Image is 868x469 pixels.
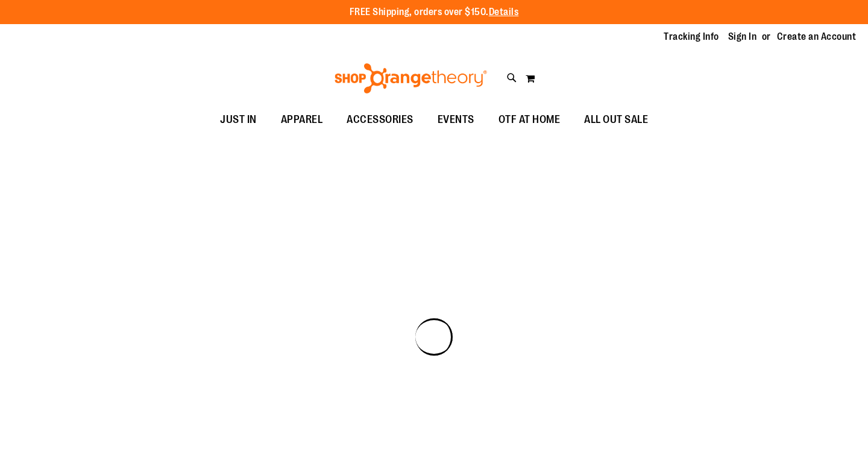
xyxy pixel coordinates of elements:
span: ACCESSORIES [347,106,414,133]
a: EVENTS [426,106,486,134]
img: Shop Orangetheory [333,63,489,93]
span: APPAREL [281,106,323,133]
a: OTF AT HOME [486,106,573,134]
a: ACCESSORIES [335,106,426,134]
a: APPAREL [269,106,335,134]
a: JUST IN [208,106,269,134]
span: EVENTS [438,106,474,133]
span: OTF AT HOME [498,106,561,133]
a: Details [489,7,519,17]
span: JUST IN [220,106,257,133]
a: ALL OUT SALE [572,106,660,134]
a: Create an Account [777,30,857,43]
a: Sign In [728,30,757,43]
a: Tracking Info [664,30,719,43]
span: ALL OUT SALE [584,106,648,133]
p: FREE Shipping, orders over $150. [350,5,519,19]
